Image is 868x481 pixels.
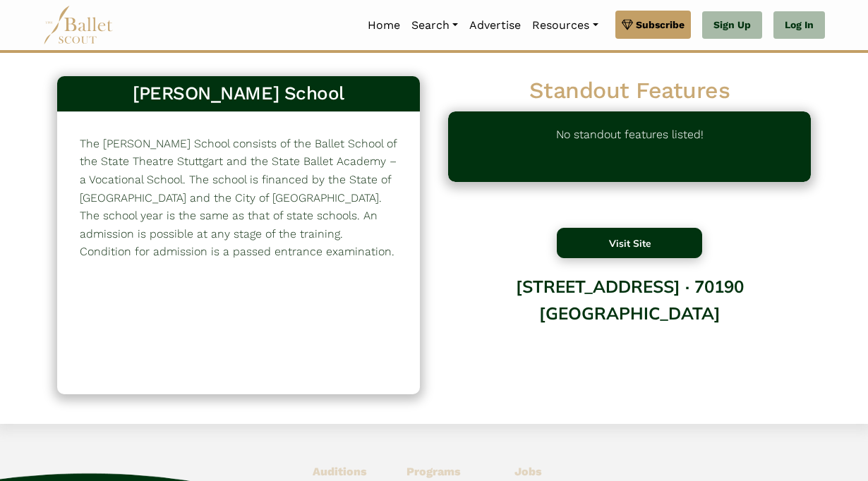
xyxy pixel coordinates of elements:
[773,11,825,39] a: Log In
[68,82,409,106] h3: [PERSON_NAME] School
[615,11,691,39] a: Subscribe
[362,11,406,40] a: Home
[448,76,811,106] h2: Standout Features
[514,465,542,478] b: Jobs
[313,465,367,478] b: Auditions
[622,17,633,32] img: gem.svg
[526,11,603,40] a: Resources
[448,266,811,379] div: [STREET_ADDRESS] · 70190 [GEOGRAPHIC_DATA]
[636,17,685,32] span: Subscribe
[406,11,464,40] a: Search
[464,11,526,40] a: Advertise
[702,11,762,39] a: Sign Up
[80,135,397,261] p: The [PERSON_NAME] School consists of the Ballet School of the State Theatre Stuttgart and the Sta...
[557,228,702,258] button: Visit Site
[406,465,461,478] b: Programs
[556,126,704,168] p: No standout features listed!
